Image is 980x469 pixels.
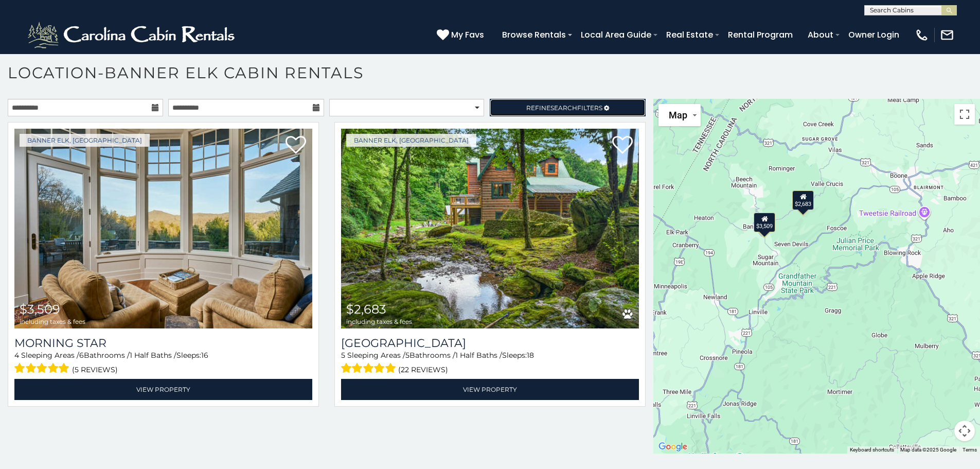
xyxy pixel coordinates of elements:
[341,336,639,350] h3: Eagle Ridge Falls
[14,129,312,328] a: Morning Star $3,509 including taxes & fees
[656,440,690,454] a: Open this area in Google Maps (opens a new window)
[20,302,60,317] span: $3,509
[79,351,84,360] span: 6
[723,26,798,44] a: Rental Program
[130,351,176,360] span: 1 Half Baths /
[398,363,448,376] span: (22 reviews)
[341,350,639,376] div: Sleeping Areas / Bathrooms / Sleeps:
[14,351,19,360] span: 4
[754,213,776,232] div: $3,509
[900,447,956,453] span: Map data ©2025 Google
[20,134,150,147] a: Banner Elk, [GEOGRAPHIC_DATA]
[793,190,814,210] div: $2,683
[940,28,954,42] img: mail-regular-white.png
[14,379,312,400] a: View Property
[658,104,701,126] button: Change map style
[954,104,975,125] button: Toggle fullscreen view
[843,26,904,44] a: Owner Login
[661,26,718,44] a: Real Estate
[14,336,312,350] a: Morning Star
[26,20,239,50] img: White-1-2.png
[14,350,312,376] div: Sleeping Areas / Bathrooms / Sleeps:
[669,110,687,120] span: Map
[576,26,656,44] a: Local Area Guide
[286,135,306,157] a: Add to favorites
[346,318,412,325] span: including taxes & fees
[656,440,690,454] img: Google
[201,351,208,360] span: 16
[612,135,633,157] a: Add to favorites
[963,447,977,453] a: Terms (opens in new tab)
[803,26,839,44] a: About
[550,104,577,112] span: Search
[72,363,118,376] span: (5 reviews)
[341,336,639,350] a: [GEOGRAPHIC_DATA]
[451,28,484,41] span: My Favs
[405,351,409,360] span: 5
[527,351,534,360] span: 18
[526,104,602,112] span: Refine Filters
[497,26,571,44] a: Browse Rentals
[954,421,975,441] button: Map camera controls
[437,28,487,42] a: My Favs
[850,446,894,454] button: Keyboard shortcuts
[915,28,929,42] img: phone-regular-white.png
[20,318,85,325] span: including taxes & fees
[341,379,639,400] a: View Property
[341,351,345,360] span: 5
[14,129,312,328] img: Morning Star
[490,99,645,116] a: RefineSearchFilters
[346,134,476,147] a: Banner Elk, [GEOGRAPHIC_DATA]
[341,129,639,328] img: Eagle Ridge Falls
[346,302,386,317] span: $2,683
[455,351,502,360] span: 1 Half Baths /
[341,129,639,328] a: Eagle Ridge Falls $2,683 including taxes & fees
